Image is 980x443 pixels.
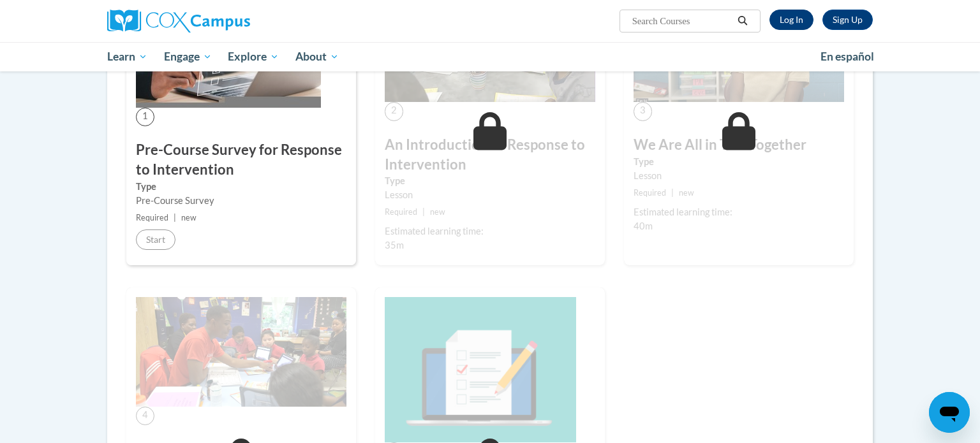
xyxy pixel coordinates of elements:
h3: An Introduction to Response to Intervention [385,135,595,175]
div: Pre-Course Survey [136,194,346,208]
h3: Pre-Course Survey for Response to Intervention [136,140,346,180]
iframe: Button to launch messaging window [929,392,970,433]
label: Type [385,174,595,188]
a: Cox Campus [107,10,350,33]
h3: We Are All in This Together [634,135,844,155]
span: | [422,207,425,217]
span: new [679,188,694,198]
span: 3 [634,102,652,120]
label: Type [136,180,346,194]
span: 40m [634,221,653,231]
span: 4 [136,407,154,425]
span: Required [136,213,168,222]
span: Engage [164,49,212,64]
span: En español [820,50,874,63]
span: | [174,213,176,222]
img: Course Image [385,297,576,442]
div: Main menu [88,42,892,71]
a: About [287,42,347,71]
span: new [430,207,445,217]
a: Explore [219,42,287,71]
div: Lesson [634,169,844,183]
span: Required [385,207,417,217]
button: Start [136,229,175,250]
a: Log In [769,10,813,30]
span: About [295,49,339,64]
span: 2 [385,102,403,120]
a: Engage [156,42,220,71]
span: 1 [136,108,154,126]
span: | [671,188,674,198]
span: Learn [107,49,147,64]
span: new [181,213,197,222]
label: Type [634,155,844,169]
div: Estimated learning time: [634,205,844,219]
a: Learn [99,42,156,71]
span: Required [634,188,666,198]
input: Search Courses [631,13,733,29]
a: En español [812,43,882,70]
img: Cox Campus [107,10,250,33]
button: Search [733,13,752,29]
div: Lesson [385,188,595,202]
span: Explore [228,49,279,64]
div: Estimated learning time: [385,224,595,238]
span: 35m [385,240,404,251]
a: Register [822,10,873,30]
img: Course Image [136,297,346,407]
